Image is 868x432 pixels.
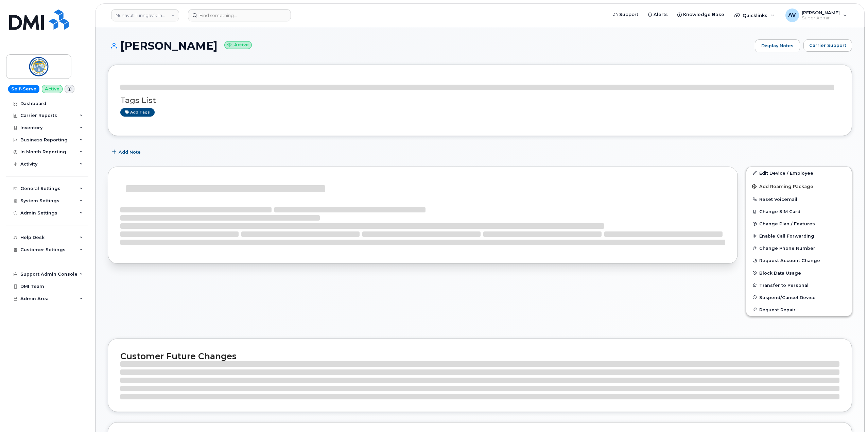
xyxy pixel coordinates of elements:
button: Add Note [108,146,146,158]
button: Block Data Usage [746,267,852,279]
button: Carrier Support [803,39,852,52]
span: Carrier Support [809,42,846,49]
button: Transfer to Personal [746,279,852,291]
h2: Customer Future Changes [120,351,839,361]
small: Active [224,41,252,49]
button: Change Plan / Features [746,218,852,230]
h1: [PERSON_NAME] [108,40,751,52]
button: Enable Call Forwarding [746,230,852,242]
button: Add Roaming Package [746,179,852,193]
button: Change Phone Number [746,242,852,254]
button: Request Repair [746,304,852,316]
span: Add Roaming Package [752,184,813,190]
button: Reset Voicemail [746,193,852,205]
a: Display Notes [755,39,800,52]
a: Add tags [120,108,155,117]
span: Change Plan / Features [759,221,815,226]
button: Suspend/Cancel Device [746,291,852,304]
button: Change SIM Card [746,205,852,218]
button: Request Account Change [746,254,852,266]
span: Add Note [119,149,141,155]
a: Edit Device / Employee [746,167,852,179]
span: Enable Call Forwarding [759,234,814,239]
h3: Tags List [120,96,839,105]
span: Suspend/Cancel Device [759,295,816,300]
